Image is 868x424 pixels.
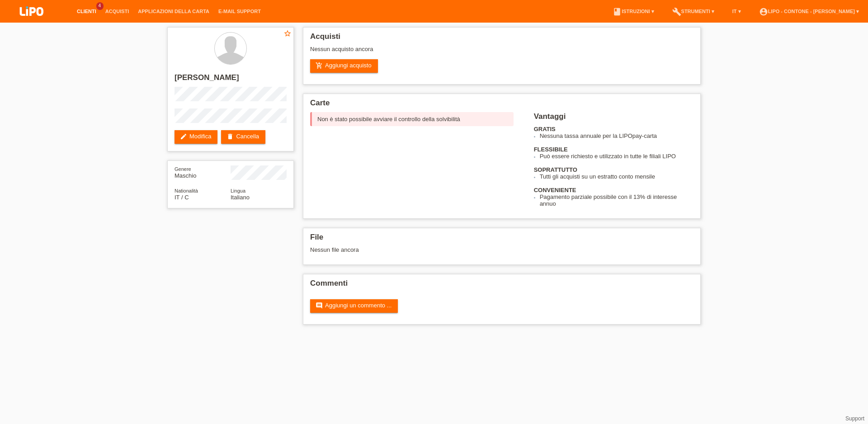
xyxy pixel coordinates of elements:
a: E-mail Support [214,9,265,14]
h2: Carte [310,99,693,112]
a: Support [845,415,864,422]
li: Può essere richiesto e utilizzato in tutte le filiali LIPO [540,153,693,160]
li: Nessuna tassa annuale per la LIPOpay-carta [540,132,693,139]
a: deleteCancella [221,130,265,144]
a: Clienti [72,9,101,14]
h2: Commenti [310,279,693,292]
span: Nationalità [175,188,198,193]
i: star_border [283,29,292,38]
a: bookIstruzioni ▾ [608,9,658,14]
a: account_circleLIPO - Contone - [PERSON_NAME] ▾ [755,9,863,14]
b: FLESSIBILE [534,146,568,153]
a: Applicazioni della carta [133,9,214,14]
a: star_border [283,29,292,39]
i: delete [226,133,234,140]
div: Nessun file ancora [310,246,586,253]
li: Tutti gli acquisti su un estratto conto mensile [540,173,693,180]
a: commentAggiungi un commento ... [310,299,398,313]
i: book [613,7,622,16]
span: Lingua [231,188,245,193]
i: account_circle [759,7,768,16]
li: Pagamento parziale possibile con il 13% di interesse annuo [540,193,693,207]
h2: Vantaggi [534,112,693,126]
a: LIPO pay [9,19,54,25]
h2: [PERSON_NAME] [175,73,287,87]
b: SOPRATTUTTO [534,166,577,173]
i: edit [180,133,187,140]
a: buildStrumenti ▾ [668,9,719,14]
b: GRATIS [534,126,556,132]
a: IT ▾ [728,9,745,14]
i: comment [316,302,323,309]
a: Acquisti [101,9,134,14]
a: editModifica [175,130,217,144]
i: build [672,7,681,16]
i: add_shopping_cart [316,62,323,69]
h2: Acquisti [310,32,693,46]
span: 4 [96,2,104,10]
span: Italia / C / 02.07.1997 [175,194,189,201]
a: add_shopping_cartAggiungi acquisto [310,59,378,73]
div: Nessun acquisto ancora [310,46,693,59]
span: Italiano [231,194,250,201]
h2: File [310,233,693,246]
b: CONVENIENTE [534,187,576,193]
span: Genere [175,166,191,172]
div: Maschio [175,165,231,179]
div: Non è stato possibile avviare il controllo della solvibilità [310,112,514,126]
